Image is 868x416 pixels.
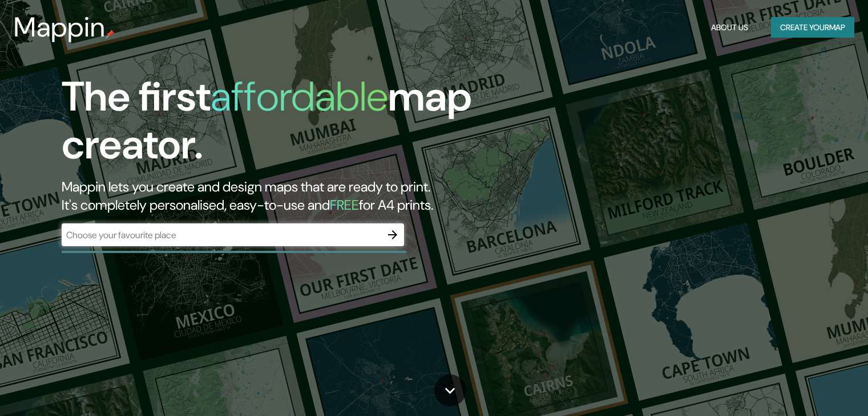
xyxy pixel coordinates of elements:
button: Create yourmap [771,17,854,38]
h2: Mappin lets you create and design maps that are ready to print. It's completely personalised, eas... [62,178,496,214]
h1: affordable [211,70,388,123]
img: mappin-pin [106,30,115,39]
h1: The first map creator. [62,73,496,178]
input: Choose your favourite place [62,229,381,242]
h3: Mappin [14,11,106,43]
button: About Us [706,17,753,38]
h5: FREE [330,196,359,214]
